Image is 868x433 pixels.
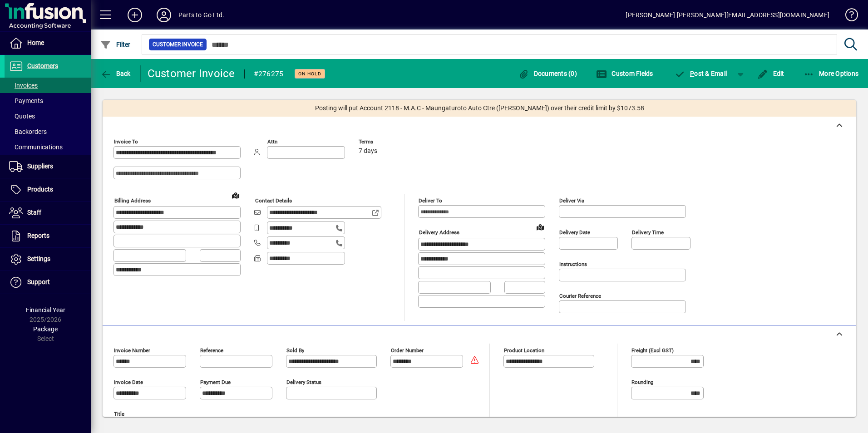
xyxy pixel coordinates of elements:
[27,209,41,216] span: Staff
[9,97,43,104] span: Payments
[9,128,47,135] span: Backorders
[596,70,653,77] span: Custom Fields
[9,113,35,120] span: Quotes
[200,347,223,354] mat-label: Reference
[267,138,277,145] mat-label: Attn
[298,71,321,77] span: On hold
[114,379,143,385] mat-label: Invoice date
[114,347,150,354] mat-label: Invoice number
[91,65,141,82] app-page-header-button: Back
[690,70,694,77] span: P
[27,39,44,46] span: Home
[757,70,784,77] span: Edit
[626,8,829,22] div: [PERSON_NAME] [PERSON_NAME][EMAIL_ADDRESS][DOMAIN_NAME]
[149,7,178,23] button: Profile
[838,2,857,31] a: Knowledge Base
[9,143,63,151] span: Communications
[228,188,243,202] a: View on map
[5,32,91,54] a: Home
[98,36,133,53] button: Filter
[120,7,149,23] button: Add
[5,155,91,178] a: Suppliers
[5,178,91,201] a: Products
[200,379,231,385] mat-label: Payment due
[5,108,91,124] a: Quotes
[114,138,138,145] mat-label: Invoice To
[114,411,124,417] mat-label: Title
[5,139,91,155] a: Communications
[27,162,53,170] span: Suppliers
[26,306,65,314] span: Financial Year
[286,347,304,354] mat-label: Sold by
[359,139,413,145] span: Terms
[27,232,49,239] span: Reports
[670,65,732,82] button: Post & Email
[559,293,601,299] mat-label: Courier Reference
[533,220,547,234] a: View on map
[178,8,225,22] div: Parts to Go Ltd.
[9,82,38,89] span: Invoices
[153,40,203,49] span: Customer Invoice
[391,347,424,354] mat-label: Order number
[5,248,91,271] a: Settings
[559,261,587,267] mat-label: Instructions
[755,65,787,82] button: Edit
[559,197,584,204] mat-label: Deliver via
[100,70,131,77] span: Back
[5,78,91,93] a: Invoices
[27,186,53,193] span: Products
[33,325,58,333] span: Package
[804,70,859,77] span: More Options
[5,271,91,294] a: Support
[148,66,235,81] div: Customer Invoice
[27,255,50,262] span: Settings
[419,197,442,204] mat-label: Deliver To
[675,70,727,77] span: ost & Email
[5,93,91,108] a: Payments
[594,65,656,82] button: Custom Fields
[516,65,579,82] button: Documents (0)
[801,65,861,82] button: More Options
[559,229,590,236] mat-label: Delivery date
[5,124,91,139] a: Backorders
[254,67,284,81] div: #276275
[98,65,133,82] button: Back
[5,202,91,224] a: Staff
[518,70,577,77] span: Documents (0)
[631,347,674,354] mat-label: Freight (excl GST)
[286,379,321,385] mat-label: Delivery status
[359,148,377,155] span: 7 days
[5,225,91,247] a: Reports
[315,103,644,113] span: Posting will put Account 2118 - M.A.C - Maungaturoto Auto Ctre ([PERSON_NAME]) over their credit ...
[632,229,664,236] mat-label: Delivery time
[504,347,544,354] mat-label: Product location
[27,278,50,285] span: Support
[631,379,653,385] mat-label: Rounding
[100,41,131,48] span: Filter
[27,62,58,69] span: Customers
